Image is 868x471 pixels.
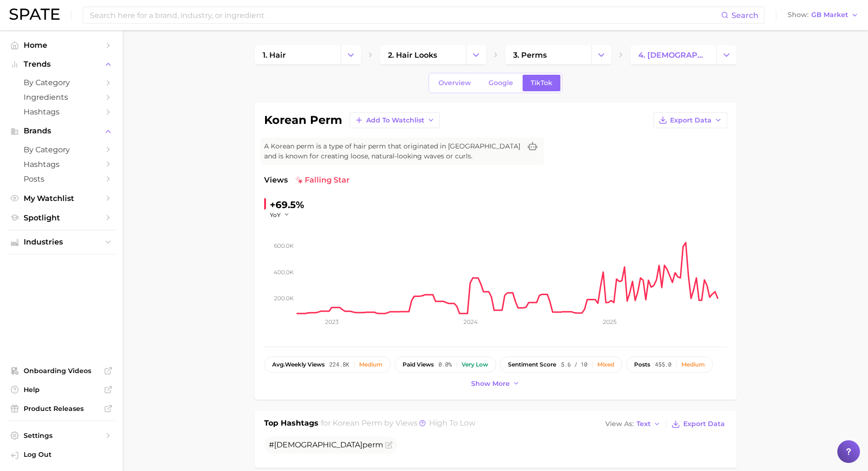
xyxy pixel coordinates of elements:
[395,357,496,373] button: paid views0.0%Very low
[8,172,115,186] a: Posts
[264,174,288,186] span: Views
[8,383,115,397] a: Help
[626,357,713,373] button: posts455.0Medium
[380,45,466,64] a: 2. hair looks
[24,404,99,413] span: Product Releases
[603,418,663,430] button: View AsText
[24,366,99,375] span: Onboarding Videos
[385,441,393,449] button: Flag as miscategorized or irrelevant
[8,428,115,443] a: Settings
[8,210,115,225] a: Spotlight
[508,361,556,368] span: sentiment score
[24,93,99,102] span: Ingredients
[24,431,99,440] span: Settings
[505,45,591,64] a: 3. perms
[9,9,60,20] img: SPATE
[8,447,115,463] a: Log out. Currently logged in with e-mail mathilde@spate.nyc.
[274,242,294,249] tspan: 600.0k
[788,12,808,17] span: Show
[264,418,318,431] h1: Top Hashtags
[24,145,99,154] span: by Category
[430,75,479,91] a: Overview
[8,75,115,90] a: by Category
[270,211,281,219] span: YoY
[8,401,115,416] a: Product Releases
[403,361,434,368] span: paid views
[602,318,616,325] tspan: 2025
[295,174,350,186] span: falling star
[24,385,99,394] span: Help
[263,51,286,60] span: 1. hair
[463,318,477,325] tspan: 2024
[634,361,650,368] span: posts
[8,142,115,157] a: by Category
[24,41,99,50] span: Home
[255,45,341,64] a: 1. hair
[429,419,475,427] span: high to low
[8,191,115,206] a: My Watchlist
[785,9,861,21] button: ShowGB Market
[264,357,391,373] button: avg.weekly views224.8kMedium
[359,361,383,368] div: Medium
[531,79,552,87] span: TikTok
[264,114,342,126] h1: korean perm
[329,361,349,368] span: 224.8k
[350,112,440,128] button: Add to Watchlist
[681,361,705,368] div: Medium
[24,238,99,246] span: Industries
[638,51,708,60] span: 4. [DEMOGRAPHIC_DATA] perm
[655,361,671,368] span: 455.0
[24,107,99,116] span: Hashtags
[605,421,634,427] span: View As
[8,105,115,119] a: Hashtags
[270,211,290,219] button: YoY
[24,174,99,183] span: Posts
[481,75,521,91] a: Google
[523,75,560,91] a: TikTok
[8,124,115,138] button: Brands
[274,295,294,302] tspan: 200.0k
[500,357,622,373] button: sentiment score5.6 / 10Mixed
[471,380,510,388] span: Show more
[561,361,587,368] span: 5.6 / 10
[636,421,651,427] span: Text
[24,78,99,87] span: by Category
[388,51,437,60] span: 2. hair looks
[811,12,848,17] span: GB Market
[653,112,727,128] button: Export Data
[24,213,99,222] span: Spotlight
[362,440,383,449] span: perm
[8,57,115,71] button: Trends
[274,440,362,449] span: [DEMOGRAPHIC_DATA]
[8,364,115,378] a: Onboarding Videos
[513,51,547,60] span: 3. perms
[489,79,513,87] span: Google
[269,440,383,449] span: #
[270,197,304,212] div: +69.5%
[438,361,452,368] span: 0.0%
[462,361,488,368] div: Very low
[597,361,614,368] div: Mixed
[24,60,99,69] span: Trends
[24,127,99,135] span: Brands
[438,79,471,87] span: Overview
[466,45,486,64] button: Change Category
[669,418,727,431] button: Export Data
[325,318,338,325] tspan: 2023
[630,45,716,64] a: 4. [DEMOGRAPHIC_DATA] perm
[321,418,475,431] h2: for by Views
[274,269,294,276] tspan: 400.0k
[264,141,521,161] span: A Korean perm is a type of hair perm that originated in [GEOGRAPHIC_DATA] and is known for creati...
[272,361,285,368] abbr: average
[8,235,115,249] button: Industries
[591,45,611,64] button: Change Category
[333,419,382,427] span: korean perm
[341,45,361,64] button: Change Category
[24,194,99,203] span: My Watchlist
[272,361,325,368] span: weekly views
[24,450,108,459] span: Log Out
[731,11,758,20] span: Search
[469,377,523,390] button: Show more
[8,90,115,105] a: Ingredients
[683,420,725,428] span: Export Data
